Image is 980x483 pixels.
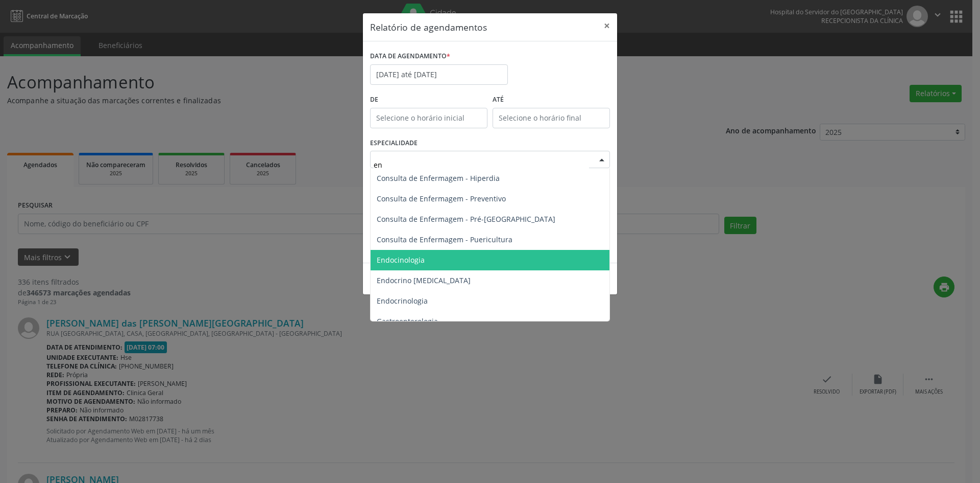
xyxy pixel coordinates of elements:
[377,214,555,224] span: Consulta de Enfermagem - Pré-[GEOGRAPHIC_DATA]
[377,316,438,326] span: Gastroenterologia
[370,64,508,85] input: Selecione uma data ou intervalo
[377,296,428,306] span: Endocrinologia
[370,92,487,108] label: De
[493,92,610,108] label: ATÉ
[377,275,471,285] span: Endocrino [MEDICAL_DATA]
[370,20,487,34] h5: Relatório de agendamentos
[597,13,617,38] button: Close
[370,49,450,64] label: DATA DE AGENDAMENTO
[370,135,418,151] label: ESPECIALIDADE
[493,108,610,128] input: Selecione o horário final
[377,235,512,244] span: Consulta de Enfermagem - Puericultura
[370,108,487,128] input: Selecione o horário inicial
[377,194,506,203] span: Consulta de Enfermagem - Preventivo
[374,154,589,175] input: Seleciona uma especialidade
[377,173,500,183] span: Consulta de Enfermagem - Hiperdia
[377,255,425,265] span: Endocinologia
